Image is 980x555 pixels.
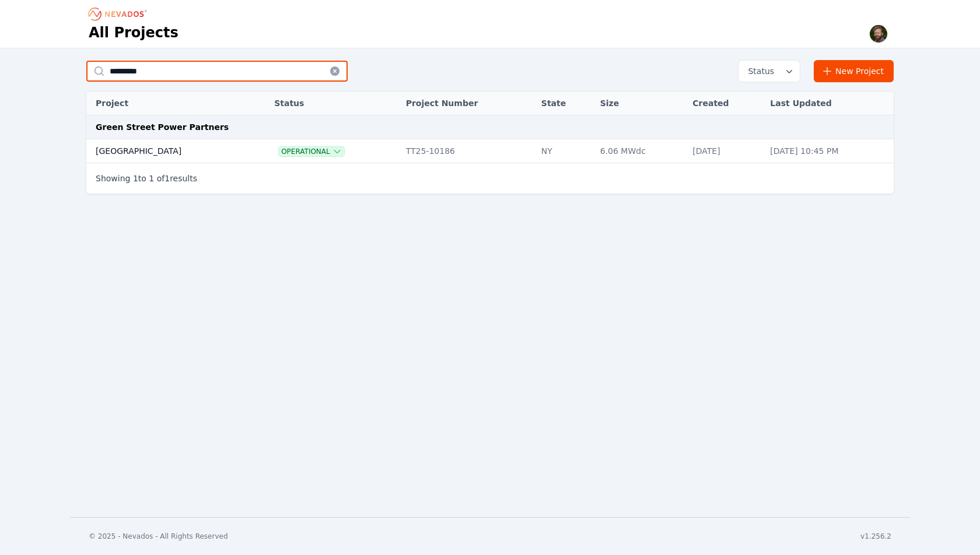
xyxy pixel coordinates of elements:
td: [GEOGRAPHIC_DATA] [86,139,250,163]
div: © 2025 - Nevados - All Rights Reserved [89,532,228,541]
span: 1 [149,174,154,183]
span: 1 [164,174,170,183]
nav: Breadcrumb [89,5,150,23]
span: Status [743,65,774,77]
th: Last Updated [764,92,894,115]
button: Operational [279,147,344,156]
th: Size [594,92,687,115]
td: NY [535,139,594,163]
th: Project Number [400,92,535,115]
span: 1 [133,174,138,183]
td: TT25-10186 [400,139,535,163]
th: Project [86,92,250,115]
h1: All Projects [89,23,178,42]
td: [DATE] 10:45 PM [764,139,894,163]
p: Showing to of results [96,173,197,184]
div: v1.256.2 [860,532,891,541]
button: Status [738,61,800,82]
th: Status [268,92,400,115]
img: Sam Prest [869,24,888,43]
td: Green Street Power Partners [86,115,894,139]
td: 6.06 MWdc [594,139,687,163]
a: New Project [814,60,894,82]
th: Created [687,92,764,115]
td: [DATE] [687,139,764,163]
th: State [535,92,594,115]
tr: [GEOGRAPHIC_DATA]OperationalTT25-10186NY6.06 MWdc[DATE][DATE] 10:45 PM [86,139,894,163]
